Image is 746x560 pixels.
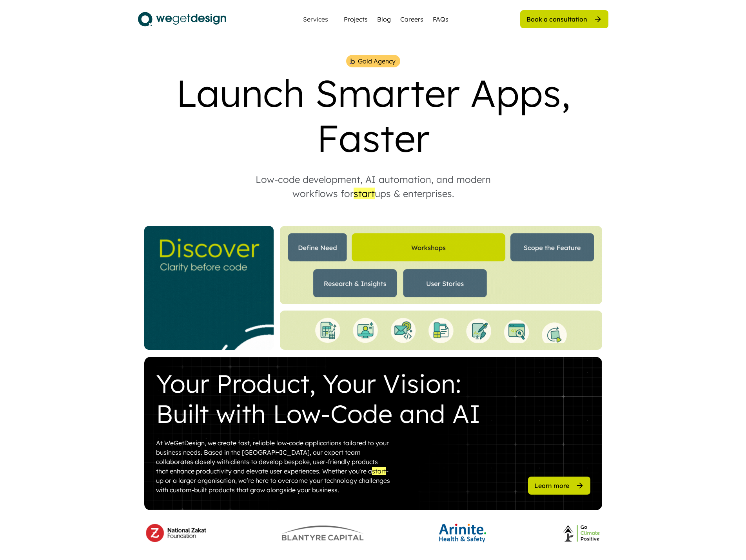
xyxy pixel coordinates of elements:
div: Your Product, Your Vision: Built with Low-Code and AI [156,369,493,429]
img: Logo%20%282%29.png [146,524,206,542]
img: images%20%281%29.png [561,524,601,542]
img: bubble%201.png [349,58,356,65]
div: Low-code development, AI automation, and modern workflows for ups & enterprises. [240,172,506,201]
div: Launch Smarter Apps, Faster [138,70,608,161]
a: FAQs [433,14,448,24]
font: start [354,188,375,199]
div: Book a consultation [526,15,587,23]
img: logo.svg [138,9,226,29]
a: Blog [377,14,391,24]
div: Gold Agency [358,56,396,66]
a: Projects [344,14,368,24]
div: Learn more [534,481,569,490]
img: Website%20Landing%20%284%29.gif [280,226,602,304]
div: Services [300,16,331,22]
img: _Website%20Square%20V2%20%282%29.gif [144,226,274,350]
img: Bottom%20Landing%20%281%29.gif [280,311,602,350]
a: Careers [400,14,423,24]
img: blantyre-capital-logo%201.png [281,526,364,541]
div: At WeGetDesign, we create fast, reliable low-code applications tailored to your business needs. B... [156,438,391,495]
img: arinite_footer_logo.png.webp [439,524,486,542]
font: start [372,467,386,475]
